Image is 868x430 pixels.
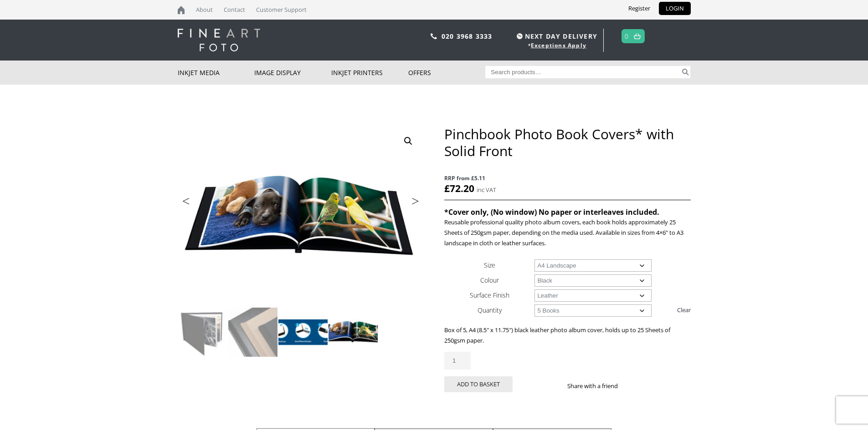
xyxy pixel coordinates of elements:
a: Inkjet Printers [331,61,408,85]
img: Pinchbook Photo Book Covers* with Solid Front - Image 7 [278,358,328,407]
a: Inkjet Media [178,61,255,85]
input: Search products… [485,66,680,78]
a: Exceptions Apply [531,41,586,49]
button: Add to basket [444,376,513,392]
a: View full-screen image gallery [400,133,416,149]
p: Reusable professional quality photo album covers, each book holds approximately 25 Sheets of 250g... [444,217,690,248]
button: Search [680,66,691,78]
label: Surface Finish [470,291,509,299]
img: basket.svg [634,33,641,39]
h1: Pinchbook Photo Book Covers* with Solid Front [444,126,690,159]
img: twitter sharing button [640,382,647,390]
span: £ [444,182,450,195]
img: phone.svg [431,33,437,39]
img: Pinchbook Photo Book Covers* with Solid Front [178,308,227,357]
a: Register [621,2,657,15]
a: Offers [408,61,485,85]
img: facebook sharing button [629,382,636,390]
span: RRP from £5.11 [444,173,690,183]
img: Pinchbook Photo Book Covers* with Solid Front - Image 5 [178,358,227,407]
span: NEXT DAY DELIVERY [514,31,597,41]
a: 020 3968 3333 [442,32,493,40]
img: Pinchbook Photo Book Covers* with Solid Front - Image 6 [228,358,277,407]
p: Box of 5, A4 (8.5″ x 11.75″) black leather photo album cover, holds up to 25 Sheets of 250gsm paper. [444,325,690,346]
a: LOGIN [659,2,691,15]
img: time.svg [517,33,523,39]
label: Colour [480,276,499,284]
input: Product quantity [444,352,471,369]
bdi: 72.20 [444,182,474,195]
h4: *Cover only, (No window) No paper or interleaves included. [444,207,690,217]
a: 0 [625,30,629,43]
img: Pinchbook Photo Book Covers* with Solid Front - Image 2 [228,308,277,357]
p: Share with a friend [567,381,629,391]
img: email sharing button [651,382,658,390]
label: Quantity [478,306,502,314]
img: Pinchbook Photo Book Covers* with Solid Front - Image 3 [278,308,328,357]
img: logo-white.svg [178,29,260,51]
label: Size [484,261,495,269]
a: Image Display [254,61,331,85]
a: Clear options [677,303,691,317]
img: Pinchbook Photo Book Covers* with Solid Front - Image 8 [329,358,378,407]
img: Pinchbook Photo Book Covers* with Solid Front - Image 4 [329,308,378,357]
